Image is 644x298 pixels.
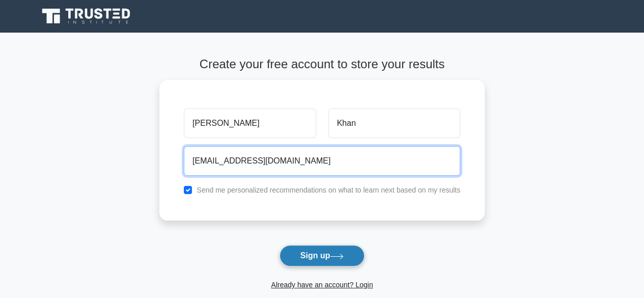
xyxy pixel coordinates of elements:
input: Email [184,146,460,176]
a: Already have an account? Login [271,281,373,289]
label: Send me personalized recommendations on what to learn next based on my results [197,186,460,194]
h4: Create your free account to store your results [159,57,485,72]
button: Sign up [279,245,365,266]
input: Last name [328,109,460,138]
input: First name [184,109,316,138]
